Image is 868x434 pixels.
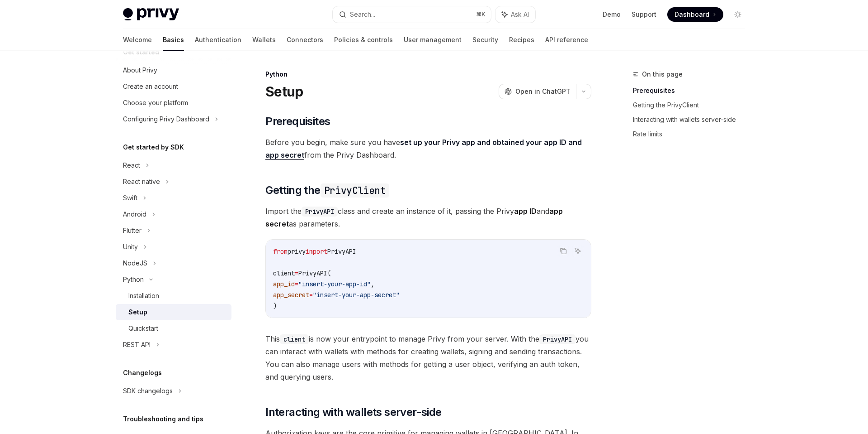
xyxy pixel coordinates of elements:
[123,386,173,396] div: SDK changelogs
[298,269,331,277] span: PrivyAPI(
[273,269,295,277] span: client
[116,95,231,111] a: Choose your platform
[514,207,537,216] strong: app ID
[123,225,142,236] div: Flutter
[123,65,157,76] div: About Privy
[123,176,160,187] div: React native
[265,83,303,100] h1: Setup
[539,334,576,344] code: PrivyAPI
[123,258,147,269] div: NodeJS
[273,302,277,310] span: )
[123,114,209,125] div: Configuring Privy Dashboard
[123,414,203,424] h5: Troubleshooting and tips
[731,7,745,22] button: Toggle dark mode
[123,160,140,171] div: React
[265,183,389,198] span: Getting the
[288,247,306,256] span: privy
[265,405,441,420] span: Interacting with wallets server-side
[116,62,231,78] a: About Privy
[123,81,178,92] div: Create an account
[313,291,400,299] span: "insert-your-app-secret"
[116,78,231,95] a: Create an account
[123,274,144,285] div: Python
[633,83,752,98] a: Prerequisites
[123,209,146,220] div: Android
[472,29,498,51] a: Security
[495,6,535,23] button: Ask AI
[116,320,231,337] a: Quickstart
[327,247,356,256] span: PrivyAPI
[265,333,591,383] span: This is now your entrypoint to manage Privy from your server. With the you can interact with wall...
[195,29,241,51] a: Authentication
[265,136,591,161] span: Before you begin, make sure you have from the Privy Dashboard.
[572,245,584,257] button: Ask AI
[123,339,151,350] div: REST API
[116,288,231,304] a: Installation
[273,291,309,299] span: app_secret
[476,11,486,18] span: ⌘ K
[128,290,159,301] div: Installation
[295,280,298,288] span: =
[545,29,588,51] a: API reference
[265,70,591,79] div: Python
[499,84,576,99] button: Open in ChatGPT
[280,334,309,344] code: client
[633,127,752,141] a: Rate limits
[306,247,327,256] span: import
[123,97,188,108] div: Choose your platform
[350,9,375,20] div: Search...
[557,245,569,257] button: Copy the contents from the code block
[295,269,298,277] span: =
[123,367,162,378] h5: Changelogs
[128,307,147,318] div: Setup
[509,29,534,51] a: Recipes
[123,142,184,153] h5: Get started by SDK
[371,280,374,288] span: ,
[302,207,338,217] code: PrivyAPI
[123,193,137,203] div: Swift
[667,7,723,22] a: Dashboard
[128,323,158,334] div: Quickstart
[675,10,709,19] span: Dashboard
[116,304,231,320] a: Setup
[334,29,393,51] a: Policies & controls
[252,29,276,51] a: Wallets
[309,291,313,299] span: =
[298,280,371,288] span: "insert-your-app-id"
[287,29,323,51] a: Connectors
[123,29,152,51] a: Welcome
[632,10,656,19] a: Support
[633,98,752,112] a: Getting the PrivyClient
[163,29,184,51] a: Basics
[633,112,752,127] a: Interacting with wallets server-side
[511,10,529,19] span: Ask AI
[603,10,621,19] a: Demo
[265,138,582,160] a: set up your Privy app and obtained your app ID and app secret
[265,114,330,129] span: Prerequisites
[642,69,683,80] span: On this page
[123,8,179,21] img: light logo
[273,280,295,288] span: app_id
[515,87,571,96] span: Open in ChatGPT
[265,205,591,230] span: Import the class and create an instance of it, passing the Privy and as parameters.
[123,241,138,252] div: Unity
[333,6,491,23] button: Search...⌘K
[273,247,288,256] span: from
[321,183,389,198] code: PrivyClient
[404,29,462,51] a: User management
